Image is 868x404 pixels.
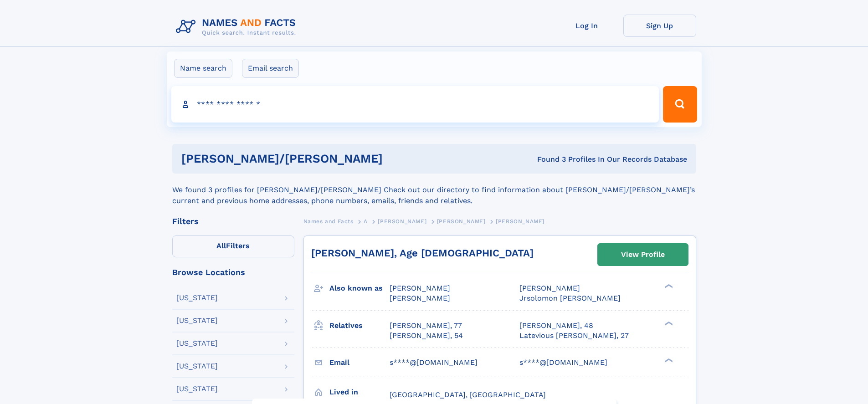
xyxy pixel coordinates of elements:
[303,215,354,227] a: Names and Facts
[663,86,697,123] button: Search Button
[176,317,218,324] div: [US_STATE]
[329,355,390,370] h3: Email
[519,331,629,341] a: Latevious [PERSON_NAME], 27
[390,390,546,399] span: [GEOGRAPHIC_DATA], [GEOGRAPHIC_DATA]
[663,283,673,289] div: ❯
[621,244,665,265] div: View Profile
[172,268,294,276] div: Browse Locations
[390,331,463,341] a: [PERSON_NAME], 54
[390,294,450,302] span: [PERSON_NAME]
[171,86,659,123] input: search input
[663,357,673,363] div: ❯
[172,15,303,39] img: Logo Names and Facts
[390,321,462,331] a: [PERSON_NAME], 77
[519,321,593,331] a: [PERSON_NAME], 48
[623,15,696,37] a: Sign Up
[364,218,368,225] span: A
[176,340,218,347] div: [US_STATE]
[329,384,390,400] h3: Lived in
[181,153,460,164] h1: [PERSON_NAME]/[PERSON_NAME]
[311,247,534,259] a: [PERSON_NAME], Age [DEMOGRAPHIC_DATA]
[378,215,426,227] a: [PERSON_NAME]
[174,59,232,78] label: Name search
[496,218,544,225] span: [PERSON_NAME]
[437,218,486,225] span: [PERSON_NAME]
[519,294,621,302] span: Jrsolomon [PERSON_NAME]
[519,284,580,292] span: [PERSON_NAME]
[176,385,218,393] div: [US_STATE]
[390,284,450,292] span: [PERSON_NAME]
[329,318,390,333] h3: Relatives
[550,15,623,37] a: Log In
[172,217,294,225] div: Filters
[437,215,486,227] a: [PERSON_NAME]
[216,241,226,250] span: All
[242,59,299,78] label: Email search
[598,244,688,266] a: View Profile
[460,154,687,164] div: Found 3 Profiles In Our Records Database
[329,281,390,296] h3: Also known as
[663,320,673,326] div: ❯
[176,363,218,370] div: [US_STATE]
[364,215,368,227] a: A
[378,218,426,225] span: [PERSON_NAME]
[176,294,218,302] div: [US_STATE]
[172,235,294,257] label: Filters
[172,174,696,206] div: We found 3 profiles for [PERSON_NAME]/[PERSON_NAME] Check out our directory to find information a...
